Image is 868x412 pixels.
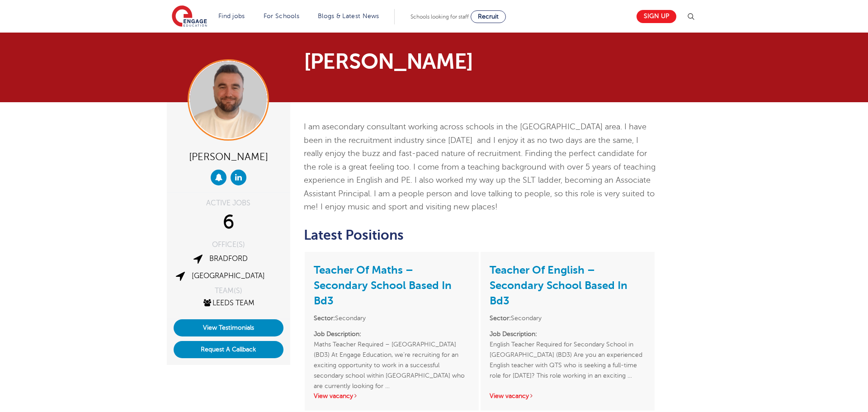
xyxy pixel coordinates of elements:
[174,287,283,294] div: TEAM(S)
[202,299,255,307] a: Leeds Team
[174,147,283,165] div: [PERSON_NAME]
[314,313,470,323] li: Secondary
[490,393,534,399] a: View vacancy
[490,315,511,322] strong: Sector:
[314,329,470,381] p: Maths Teacher Required – [GEOGRAPHIC_DATA] (BD3) At Engage Education, we’re recruiting for an exc...
[490,264,627,307] a: Teacher Of English – Secondary School Based In Bd3
[174,241,283,248] div: OFFICE(S)
[490,329,646,381] p: English Teacher Required for Secondary School in [GEOGRAPHIC_DATA] (BD3) Are you an experienced E...
[304,51,519,72] h1: [PERSON_NAME]
[314,331,361,337] strong: Job Description:
[314,393,358,399] a: View vacancy
[314,315,335,322] strong: Sector:
[478,13,499,20] span: Recruit
[218,13,245,19] a: Find jobs
[410,14,469,20] span: Schools looking for staff
[174,211,283,234] div: 6
[172,5,207,28] img: Engage Education
[304,122,656,211] span: secondary consultant working across schools in the [GEOGRAPHIC_DATA] area. I have been in the rec...
[304,227,656,243] h2: Latest Positions
[174,341,283,358] button: Request A Callback
[192,272,265,280] a: [GEOGRAPHIC_DATA]
[174,199,283,207] div: ACTIVE JOBS
[318,13,379,19] a: Blogs & Latest News
[304,120,656,214] p: I am a
[490,331,537,337] strong: Job Description:
[174,319,283,336] a: View Testimonials
[209,255,248,263] a: Bradford
[471,10,506,23] a: Recruit
[314,264,452,307] a: Teacher Of Maths – Secondary School Based In Bd3
[637,10,676,23] a: Sign up
[264,13,299,19] a: For Schools
[490,313,646,323] li: Secondary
